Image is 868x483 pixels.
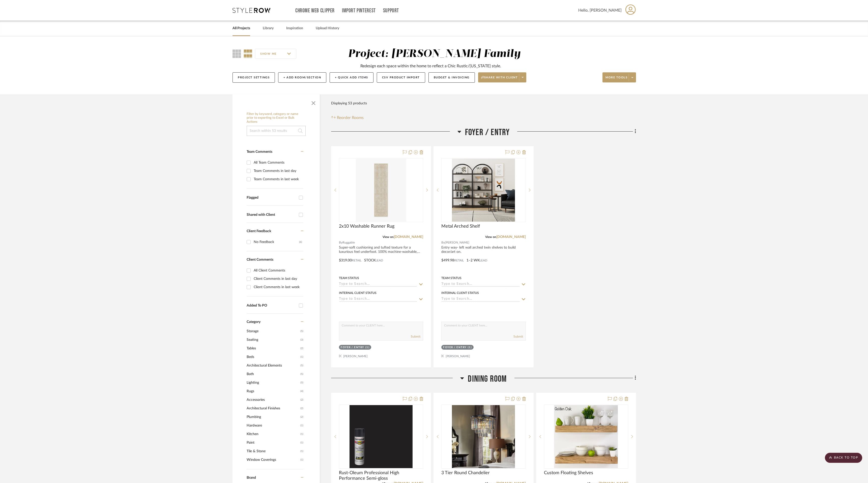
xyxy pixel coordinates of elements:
[247,213,296,217] div: Shared with Client
[339,291,377,295] div: Internal Client Status
[300,421,303,430] span: (1)
[247,304,296,308] div: Added To PO
[254,175,302,183] div: Team Comments in last week
[441,297,519,302] input: Type to Search…
[513,334,523,339] button: Submit
[254,167,302,175] div: Team Comments in last day
[300,353,303,361] span: (1)
[247,396,299,404] span: Accessories
[441,224,480,229] span: Metal Arched Shelf
[247,413,299,421] span: Plumbing
[544,470,593,476] span: Custom Floating Shelves
[441,470,490,476] span: 3 Tier Round Chandelier
[468,346,472,349] div: (1)
[254,266,302,275] div: All Client Comments
[383,9,399,13] a: Support
[247,196,296,200] div: Flagged
[394,235,423,239] a: [DOMAIN_NAME]
[377,72,425,83] button: CSV Product Import
[339,297,417,302] input: Type to Search…
[233,25,250,32] a: All Projects
[300,361,303,370] span: (5)
[441,291,479,295] div: Internal Client Status
[339,276,359,280] div: Team Status
[300,379,303,387] span: (5)
[247,353,299,361] span: Beds
[247,229,271,233] span: Client Feedback
[247,344,299,353] span: Tables
[441,276,461,280] div: Team Status
[339,282,417,287] input: Type to Search…
[295,9,335,13] a: Chrome Web Clipper
[247,112,306,124] h6: Filter by keyword, category or name prior to exporting to Excel or Bulk Actions
[300,387,303,395] span: (4)
[247,378,299,387] span: Lighting
[300,327,303,335] span: (5)
[365,346,370,349] div: (1)
[339,240,342,245] span: By
[481,76,518,83] span: Share with client
[247,361,299,370] span: Architectural Elements
[300,413,303,421] span: (2)
[278,72,326,83] button: + Add Room/Section
[247,370,299,378] span: Bath
[356,159,406,222] img: 2x10 Washable Runner Rug
[348,49,520,59] div: Project: [PERSON_NAME] Family
[254,159,302,167] div: All Team Comments
[496,235,526,239] a: [DOMAIN_NAME]
[337,115,364,121] span: Reorder Rooms
[605,76,627,83] span: More tools
[254,275,302,283] div: Client Comments in last day
[331,115,364,121] button: Reorder Rooms
[330,72,373,83] button: + Quick Add Items
[300,344,303,352] span: (2)
[554,405,618,468] img: Custom Floating Shelves
[233,72,275,83] button: Project Settings
[247,476,256,479] span: Brand
[441,282,519,287] input: Type to Search…
[247,456,299,464] span: Window Coverings
[383,235,394,238] span: View on
[263,25,274,32] a: Library
[331,98,367,108] div: Displaying 53 products
[300,456,303,464] span: (1)
[254,238,299,246] div: No Feedback
[578,7,622,13] span: Hello, [PERSON_NAME]
[247,387,299,396] span: Rugs
[247,447,299,456] span: Tile & Stone
[308,97,319,107] button: Close
[300,430,303,438] span: (1)
[825,453,862,463] scroll-to-top-button: BACK TO TOP
[247,438,299,447] span: Paint
[602,72,636,82] button: More tools
[300,370,303,378] span: (5)
[341,346,364,349] div: Foyer / Entry
[411,334,420,339] button: Submit
[443,346,467,349] div: Foyer / Entry
[478,72,527,82] button: Share with client
[247,421,299,430] span: Hardware
[428,72,475,83] button: Budget & Invoicing
[465,127,510,138] span: Foyer / Entry
[339,470,423,481] span: Rust-Oleum Professional High Performance Semi-gloss
[247,320,261,324] span: Category
[441,240,445,245] span: By
[316,25,339,32] a: Upload History
[300,447,303,455] span: (1)
[339,224,394,229] span: 2x10 Washable Runner Rug
[342,240,355,245] span: Ruggable
[485,235,496,238] span: View on
[452,159,515,222] img: Metal Arched Shelf
[299,238,302,246] div: (6)
[247,150,272,154] span: Team Comments
[468,374,507,384] span: Dining Room
[247,126,306,136] input: Search within 53 results
[342,9,376,13] a: Import Pinterest
[286,25,303,32] a: Inspiration
[247,430,299,438] span: Kitchen
[452,405,515,468] img: 3 Tier Round Chandelier
[247,336,299,344] span: Seating
[254,283,302,291] div: Client Comments in last week
[445,240,469,245] span: [PERSON_NAME]
[247,404,299,413] span: Architectural Finishes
